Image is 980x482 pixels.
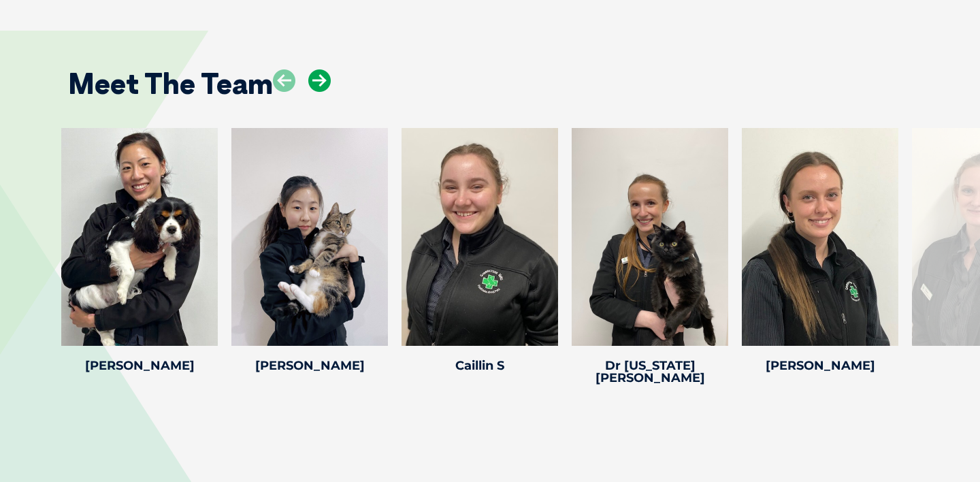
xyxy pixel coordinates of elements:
[742,359,898,372] h4: [PERSON_NAME]
[61,359,218,372] h4: [PERSON_NAME]
[402,359,558,372] h4: Caillin S
[572,359,728,384] h4: Dr [US_STATE][PERSON_NAME]
[68,69,273,98] h2: Meet The Team
[231,359,388,372] h4: [PERSON_NAME]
